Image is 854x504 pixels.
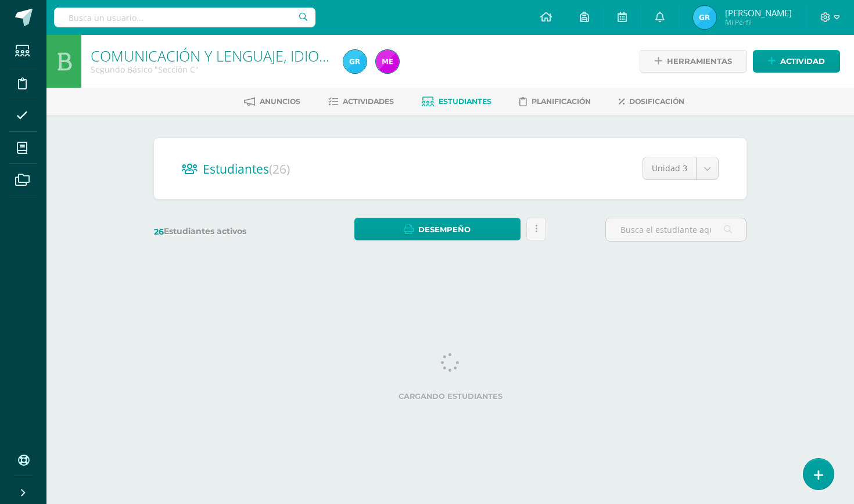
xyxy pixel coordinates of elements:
[260,97,300,106] span: Anuncios
[725,17,792,27] span: Mi Perfil
[667,51,732,72] span: Herramientas
[640,50,747,73] a: Herramientas
[328,92,394,111] a: Actividades
[354,218,520,240] a: Desempeño
[643,157,718,179] a: Unidad 3
[154,226,295,237] label: Estudiantes activos
[519,92,591,111] a: Planificación
[422,92,491,111] a: Estudiantes
[244,92,300,111] a: Anuncios
[693,6,716,29] img: aef9ea12e8278db43f48127993d6127c.png
[619,92,684,111] a: Dosificación
[203,161,290,177] span: Estudiantes
[780,51,825,72] span: Actividad
[725,7,792,19] span: [PERSON_NAME]
[629,97,684,106] span: Dosificación
[343,50,367,73] img: aef9ea12e8278db43f48127993d6127c.png
[154,226,164,237] span: 26
[606,218,746,241] input: Busca el estudiante aquí...
[439,97,491,106] span: Estudiantes
[652,157,687,179] span: Unidad 3
[376,50,399,73] img: f0e654219e4525b0f5d703f555697591.png
[54,8,315,27] input: Busca un usuario...
[269,161,290,177] span: (26)
[418,219,471,240] span: Desempeño
[532,97,591,106] span: Planificación
[91,46,407,66] a: COMUNICACIÓN Y LENGUAJE, IDIOMA ESPAÑOL
[159,392,742,401] label: Cargando estudiantes
[753,50,840,73] a: Actividad
[91,48,329,64] h1: COMUNICACIÓN Y LENGUAJE, IDIOMA ESPAÑOL
[343,97,394,106] span: Actividades
[91,64,329,75] div: Segundo Básico 'Sección C'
